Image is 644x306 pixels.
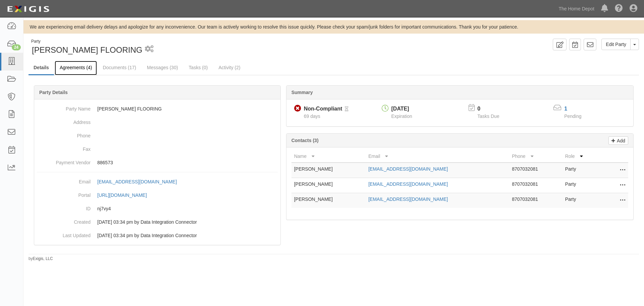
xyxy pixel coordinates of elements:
[291,150,366,163] th: Name
[37,142,91,152] dt: Fax
[98,61,141,74] a: Documents (17)
[37,129,91,139] dt: Phone
[291,178,366,193] td: [PERSON_NAME]
[291,193,366,208] td: [PERSON_NAME]
[31,39,142,44] div: Party
[368,181,448,187] a: [EMAIL_ADDRESS][DOMAIN_NAME]
[23,24,644,30] div: We are experiencing email delivery delays and apologize for any inconvenience. Our team is active...
[564,106,567,112] a: 1
[55,61,97,75] a: Agreements (4)
[37,202,278,215] dd: nj7vy4
[184,61,213,74] a: Tasks (0)
[97,178,177,185] div: [EMAIL_ADDRESS][DOMAIN_NAME]
[366,150,509,163] th: Email
[304,105,342,113] div: Non-Compliant
[142,61,183,74] a: Messages (30)
[37,102,91,112] dt: Party Name
[391,114,412,119] span: Expiration
[615,5,623,13] i: Help Center - Complianz
[477,114,499,119] span: Tasks Due
[509,150,562,163] th: Phone
[294,105,301,112] i: Non-Compliant
[562,193,601,208] td: Party
[615,137,625,144] p: Add
[37,188,91,199] dt: Portal
[97,159,278,166] p: 886573
[291,90,313,95] b: Summary
[37,215,278,229] dd: 08/12/2022 03:34 pm by Data Integration Connector
[213,61,245,74] a: Activity (2)
[608,136,628,145] a: Add
[345,107,348,112] i: Pending Review
[37,215,91,225] dt: Created
[368,196,448,202] a: [EMAIL_ADDRESS][DOMAIN_NAME]
[562,163,601,178] td: Party
[291,138,319,143] b: Contacts (3)
[37,156,91,166] dt: Payment Vendor
[509,178,562,193] td: 8707032081
[304,114,320,119] span: Since 06/26/2025
[555,2,598,15] a: The Home Depot
[29,39,329,56] div: ANTHONY OAK FLOORING
[368,166,448,172] a: [EMAIL_ADDRESS][DOMAIN_NAME]
[97,192,154,198] a: [URL][DOMAIN_NAME]
[39,90,68,95] b: Party Details
[477,105,507,113] p: 0
[37,175,91,185] dt: Email
[29,256,53,262] small: by
[601,39,631,50] a: Edit Party
[37,116,91,126] dt: Address
[145,46,154,53] i: 2 scheduled workflows
[509,193,562,208] td: 8707032081
[37,229,278,242] dd: 08/12/2022 03:34 pm by Data Integration Connector
[32,45,142,54] span: [PERSON_NAME] FLOORING
[37,102,278,116] dd: [PERSON_NAME] FLOORING
[29,61,54,75] a: Details
[33,256,53,261] a: Exigis, LLC
[564,114,581,119] span: Pending
[37,202,91,212] dt: ID
[562,150,601,163] th: Role
[391,105,412,113] div: [DATE]
[509,163,562,178] td: 8707032081
[291,163,366,178] td: [PERSON_NAME]
[97,179,184,184] a: [EMAIL_ADDRESS][DOMAIN_NAME]
[12,44,21,50] div: 24
[5,3,51,15] img: logo-5460c22ac91f19d4615b14bd174203de0afe785f0fc80cf4dbbc73dc1793850b.png
[37,229,91,239] dt: Last Updated
[562,178,601,193] td: Party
